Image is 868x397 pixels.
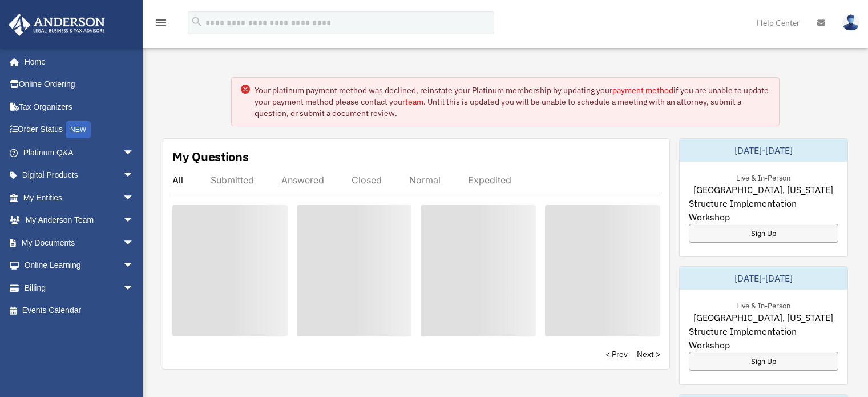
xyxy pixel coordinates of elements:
[352,174,382,186] div: Closed
[8,164,151,187] a: Digital Productsarrow_drop_down
[8,141,151,164] a: Platinum Q&Aarrow_drop_down
[123,141,146,165] span: arrow_drop_down
[842,14,859,31] img: User Pic
[123,209,146,232] span: arrow_drop_down
[468,174,511,186] div: Expedited
[8,50,146,73] a: Home
[191,15,203,28] i: search
[154,16,168,30] i: menu
[605,348,628,360] a: < Prev
[8,209,151,232] a: My Anderson Teamarrow_drop_down
[8,186,151,209] a: My Entitiesarrow_drop_down
[172,148,249,165] div: My Questions
[727,171,800,183] div: Live & In-Person
[8,73,151,96] a: Online Ordering
[680,267,847,290] div: [DATE]-[DATE]
[255,85,770,119] div: Your platinum payment method was declined, reinstate your Platinum membership by updating your if...
[693,183,833,197] span: [GEOGRAPHIC_DATA], [US_STATE]
[8,254,151,277] a: Online Learningarrow_drop_down
[8,299,151,322] a: Events Calendar
[123,164,146,187] span: arrow_drop_down
[5,14,108,36] img: Anderson Advisors Platinum Portal
[405,97,423,107] a: team
[66,121,91,138] div: NEW
[727,299,800,311] div: Live & In-Person
[8,231,151,254] a: My Documentsarrow_drop_down
[123,254,146,278] span: arrow_drop_down
[8,118,151,142] a: Order StatusNEW
[637,348,660,360] a: Next >
[172,174,183,186] div: All
[680,139,847,162] div: [DATE]-[DATE]
[154,20,168,30] a: menu
[123,276,146,300] span: arrow_drop_down
[8,276,151,299] a: Billingarrow_drop_down
[693,311,833,324] span: [GEOGRAPHIC_DATA], [US_STATE]
[689,324,838,352] span: Structure Implementation Workshop
[281,174,324,186] div: Answered
[8,95,151,118] a: Tax Organizers
[211,174,254,186] div: Submitted
[123,231,146,255] span: arrow_drop_down
[689,197,838,224] span: Structure Implementation Workshop
[689,224,838,243] a: Sign Up
[689,352,838,371] a: Sign Up
[409,174,441,186] div: Normal
[123,186,146,210] span: arrow_drop_down
[612,85,673,95] a: payment method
